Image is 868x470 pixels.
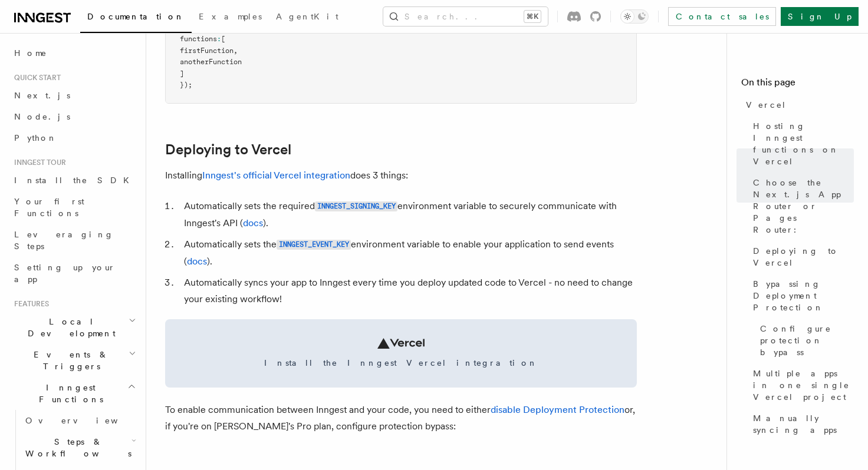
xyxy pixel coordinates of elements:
[748,172,854,240] a: Choose the Next.js App Router or Pages Router:
[781,7,859,26] a: Sign Up
[14,91,70,100] span: Next.js
[9,170,139,191] a: Install the SDK
[9,127,139,148] a: Python
[9,311,139,344] button: Local Development
[180,236,637,270] li: Automatically sets the environment variable to enable your application to send events ( ).
[9,257,139,290] a: Setting up your app
[9,158,66,167] span: Inngest tour
[9,73,61,82] span: Quick start
[383,7,548,26] button: Search...⌘K
[21,431,139,464] button: Steps & Workflows
[753,278,854,313] span: Bypassing Deployment Protection
[9,106,139,127] a: Node.js
[9,349,129,372] span: Events & Triggers
[87,12,185,21] span: Documentation
[21,436,131,459] span: Steps & Workflows
[748,363,854,408] a: Multiple apps in one single Vercel project
[746,99,787,111] span: Vercel
[14,197,84,218] span: Your first Functions
[14,133,57,143] span: Python
[620,9,649,24] button: Toggle dark mode
[277,240,351,250] code: INNGEST_EVENT_KEY
[753,412,854,436] span: Manually syncing apps
[165,167,637,184] p: Installing does 3 things:
[192,4,269,32] a: Examples
[234,47,238,55] span: ,
[180,58,242,66] span: anotherFunction
[180,35,217,43] span: functions
[760,323,854,358] span: Configure protection bypass
[277,239,351,250] a: INNGEST_EVENT_KEY
[9,299,49,309] span: Features
[741,75,854,94] h4: On this page
[165,402,637,435] p: To enable communication between Inngest and your code, you need to either or, if you're on [PERSO...
[180,81,192,89] span: });
[25,416,147,425] span: Overview
[315,201,397,211] code: INNGEST_SIGNING_KEY
[748,240,854,273] a: Deploying to Vercel
[9,224,139,257] a: Leveraging Steps
[315,200,397,211] a: INNGEST_SIGNING_KEY
[9,344,139,377] button: Events & Triggers
[9,316,129,339] span: Local Development
[524,11,541,22] kbd: ⌘K
[80,4,192,33] a: Documentation
[491,404,624,415] a: disable Deployment Protection
[180,274,637,307] li: Automatically syncs your app to Inngest every time you deploy updated code to Vercel - no need to...
[9,382,127,405] span: Inngest Functions
[9,85,139,106] a: Next.js
[9,377,139,410] button: Inngest Functions
[14,263,116,284] span: Setting up your app
[9,191,139,224] a: Your first Functions
[753,368,854,403] span: Multiple apps in one single Vercel project
[165,141,291,158] a: Deploying to Vercel
[165,319,637,388] a: Install the Inngest Vercel integration
[243,217,263,229] a: docs
[741,94,854,115] a: Vercel
[21,410,139,431] a: Overview
[753,245,854,269] span: Deploying to Vercel
[753,177,854,236] span: Choose the Next.js App Router or Pages Router:
[180,69,184,78] span: ]
[187,256,207,267] a: docs
[202,170,350,181] a: Inngest's official Vercel integration
[748,273,854,318] a: Bypassing Deployment Protection
[217,35,221,43] span: :
[180,198,637,231] li: Automatically sets the required environment variable to securely communicate with Inngest's API ( ).
[753,120,854,167] span: Hosting Inngest functions on Vercel
[269,4,346,32] a: AgentKit
[221,35,225,43] span: [
[748,115,854,172] a: Hosting Inngest functions on Vercel
[14,230,114,251] span: Leveraging Steps
[748,408,854,441] a: Manually syncing apps
[755,318,854,363] a: Configure protection bypass
[9,42,139,64] a: Home
[276,12,338,21] span: AgentKit
[179,357,623,369] span: Install the Inngest Vercel integration
[14,47,47,59] span: Home
[14,176,136,185] span: Install the SDK
[199,12,262,21] span: Examples
[180,47,234,55] span: firstFunction
[668,7,776,26] a: Contact sales
[14,112,70,121] span: Node.js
